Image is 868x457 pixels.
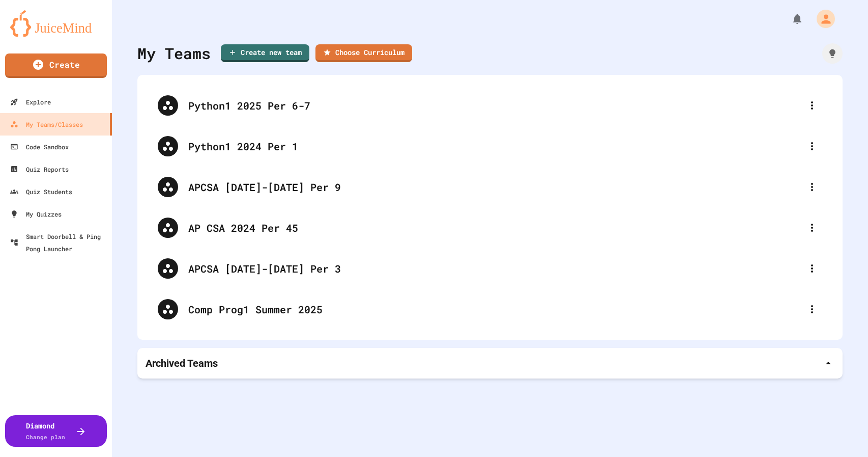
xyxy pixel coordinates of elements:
div: Explore [10,96,51,108]
div: My Quizzes [10,208,62,220]
div: Quiz Reports [10,163,69,175]
div: Python1 2024 Per 1 [188,139,802,154]
iframe: chat widget [825,416,858,447]
div: My Account [806,7,837,31]
div: AP CSA 2024 Per 45 [188,220,802,235]
span: Change plan [26,433,65,441]
div: APCSA [DATE]-[DATE] Per 3 [188,261,802,276]
div: Diamond [26,420,65,442]
a: Create [5,53,107,78]
div: APCSA [DATE]-[DATE] Per 3 [148,248,832,289]
div: Python1 2024 Per 1 [148,126,832,167]
div: Quiz Students [10,185,72,198]
div: Code Sandbox [10,141,69,153]
a: Choose Curriculum [315,44,412,62]
div: Smart Doorbell & Ping Pong Launcher [10,230,108,255]
a: Create new team [221,44,309,62]
p: Archived Teams [146,356,218,370]
div: APCSA [DATE]-[DATE] Per 9 [188,179,802,195]
div: Python1 2025 Per 6-7 [148,85,832,126]
div: My Teams [137,42,211,65]
div: Comp Prog1 Summer 2025 [188,302,802,317]
button: DiamondChange plan [5,415,107,447]
div: My Teams/Classes [10,118,83,130]
img: logo-orange.svg [10,10,102,37]
div: How it works [822,43,843,64]
div: Python1 2025 Per 6-7 [188,98,802,113]
div: Comp Prog1 Summer 2025 [148,289,832,330]
div: AP CSA 2024 Per 45 [148,207,832,248]
div: My Notifications [772,10,806,28]
iframe: chat widget [784,372,858,415]
div: APCSA [DATE]-[DATE] Per 9 [148,167,832,207]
